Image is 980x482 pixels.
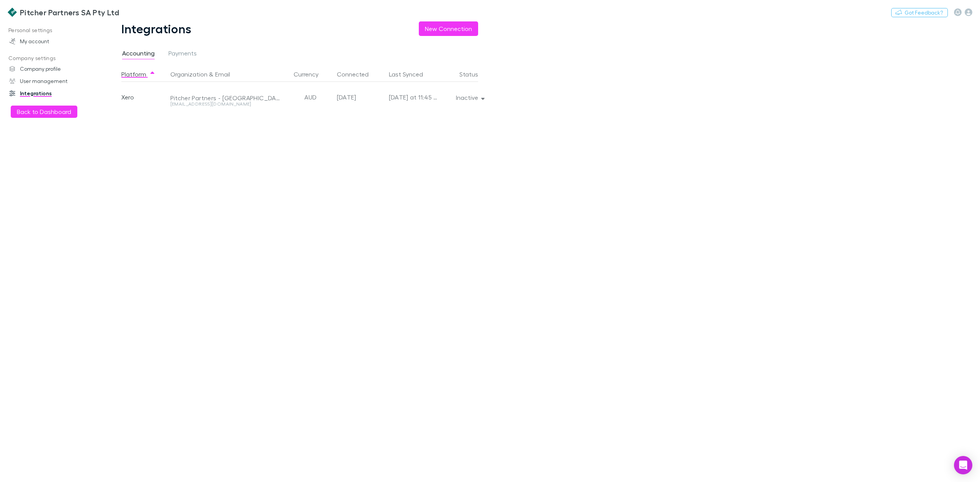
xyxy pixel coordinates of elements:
[2,63,109,75] a: Company profile
[170,94,280,102] div: Pitcher Partners - [GEOGRAPHIC_DATA]
[419,21,478,36] button: New Connection
[337,67,378,82] button: Connected
[170,67,285,82] div: &
[288,82,334,112] div: AUD
[215,67,230,82] button: Email
[121,82,167,112] div: Xero
[121,21,192,36] h1: Integrations
[170,67,207,82] button: Organization
[20,8,119,17] h3: Pitcher Partners SA Pty Ltd
[2,87,109,99] a: Integrations
[294,67,328,82] button: Currency
[459,67,487,82] button: Status
[954,456,972,474] div: Open Intercom Messenger
[389,82,438,112] div: [DATE] at 11:45 PM
[121,67,155,82] button: Platform
[337,82,383,112] div: [DATE]
[3,3,124,21] a: Pitcher Partners SA Pty Ltd
[8,8,17,17] img: Pitcher Partners SA Pty Ltd's Logo
[168,49,197,59] span: Payments
[122,49,155,59] span: Accounting
[2,35,109,47] a: My account
[2,54,109,63] p: Company settings
[389,67,432,82] button: Last Synced
[170,102,280,106] div: [EMAIL_ADDRESS][DOMAIN_NAME]
[2,26,109,35] p: Personal settings
[11,106,77,118] button: Back to Dashboard
[891,8,948,17] button: Got Feedback?
[450,92,489,103] button: Inactive
[2,75,109,87] a: User management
